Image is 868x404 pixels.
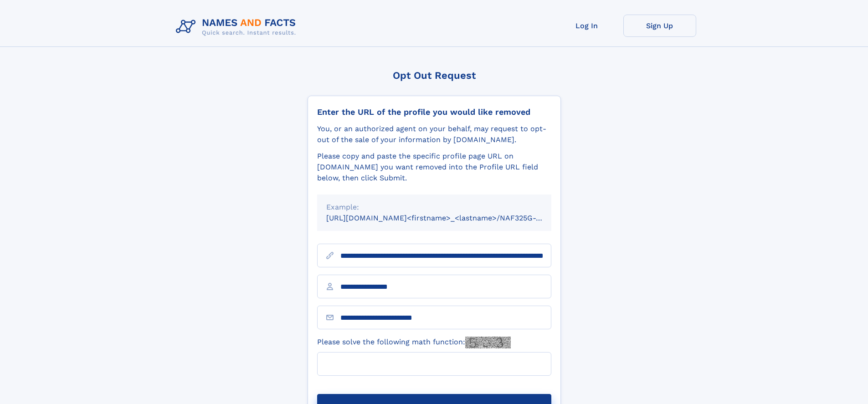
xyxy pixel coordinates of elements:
a: Log In [550,15,623,37]
div: You, or an authorized agent on your behalf, may request to opt-out of the sale of your informatio... [317,123,551,145]
div: Enter the URL of the profile you would like removed [317,107,551,117]
div: Example: [326,202,542,213]
div: Please copy and paste the specific profile page URL on [DOMAIN_NAME] you want removed into the Pr... [317,151,551,184]
small: [URL][DOMAIN_NAME]<firstname>_<lastname>/NAF325G-xxxxxxxx [326,214,569,222]
img: Logo Names and Facts [172,15,303,39]
a: Sign Up [623,15,696,37]
label: Please solve the following math function: [317,337,511,348]
div: Opt Out Request [308,70,561,81]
